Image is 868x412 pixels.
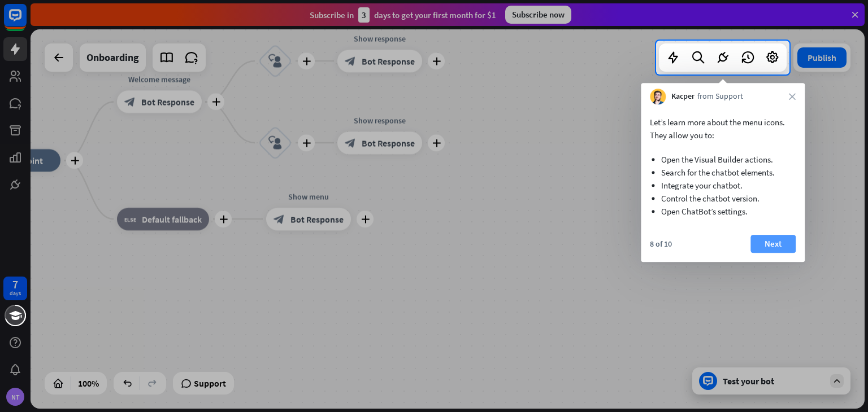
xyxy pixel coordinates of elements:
li: Open the Visual Builder actions. [661,153,784,166]
span: from Support [697,91,743,102]
li: Open ChatBot’s settings. [661,205,784,218]
i: close [789,93,796,100]
li: Search for the chatbot elements. [661,166,784,179]
li: Control the chatbot version. [661,192,784,205]
span: Kacper [671,91,695,102]
button: Open LiveChat chat widget [9,5,43,38]
p: Let’s learn more about the menu icons. They allow you to: [650,116,796,142]
li: Integrate your chatbot. [661,179,784,192]
div: 8 of 10 [650,239,672,249]
button: Next [750,235,796,253]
